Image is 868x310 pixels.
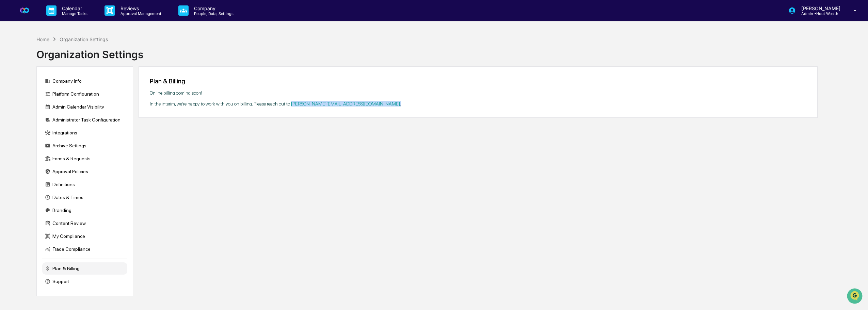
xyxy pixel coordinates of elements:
[116,54,124,62] button: Start new chat
[4,149,46,162] a: 🔎Data Lookup
[42,114,127,126] div: Administrator Task Configuration
[36,36,49,42] div: Home
[57,111,59,116] span: •
[796,11,844,16] p: Admin • Hoot Wealth
[42,165,127,178] div: Approval Policies
[42,217,127,229] div: Content Review
[21,111,55,116] span: [PERSON_NAME]
[189,11,237,16] p: People, Data, Settings
[7,140,12,145] div: 🖐️
[150,78,806,85] div: Plan & Billing
[115,11,165,16] p: Approval Management
[14,93,19,98] img: 1746055101610-c473b297-6a78-478c-a979-82029cc54cd1
[7,52,19,64] img: 1746055101610-c473b297-6a78-478c-a979-82029cc54cd1
[7,153,12,158] div: 🔎
[49,140,55,145] div: 🗄️
[14,52,27,64] img: 8933085812038_c878075ebb4cc5468115_72.jpg
[106,74,124,82] button: See all
[60,93,74,98] span: [DATE]
[796,5,844,11] p: [PERSON_NAME]
[56,139,84,146] span: Attestations
[42,127,127,139] div: Integrations
[36,43,143,61] div: Organization Settings
[60,111,74,116] span: [DATE]
[42,262,127,275] div: Plan & Billing
[7,14,124,25] p: How can we help?
[42,178,127,191] div: Definitions
[14,152,43,159] span: Data Lookup
[189,5,237,11] p: Company
[60,36,108,42] div: Organization Settings
[7,86,18,97] img: Jack Rasmussen
[48,168,82,174] a: Powered byPylon
[21,93,55,98] span: [PERSON_NAME]
[7,76,46,81] div: Past conversations
[42,101,127,113] div: Admin Calendar Visibility
[42,152,127,165] div: Forms & Requests
[42,191,127,203] div: Dates & Times
[42,88,127,100] div: Platform Configuration
[150,90,806,107] div: Online billing coming soon! In the interim, we’re happy to work with you on billing. Please reach...
[42,230,127,242] div: My Compliance
[291,101,400,107] a: [PERSON_NAME][EMAIL_ADDRESS][DOMAIN_NAME]
[57,5,91,11] p: Calendar
[68,169,82,174] span: Pylon
[47,136,87,149] a: 🗄️Attestations
[42,275,127,288] div: Support
[42,75,127,87] div: Company Info
[16,2,33,19] img: logo
[846,288,865,306] iframe: Open customer support
[57,11,91,16] p: Manage Tasks
[14,111,19,117] img: 1746055101610-c473b297-6a78-478c-a979-82029cc54cd1
[31,52,112,59] div: Start new chat
[4,136,47,149] a: 🖐️Preclearance
[7,104,18,115] img: Cameron Burns
[31,59,94,64] div: We're available if you need us!
[57,93,59,98] span: •
[14,139,44,146] span: Preclearance
[42,243,127,255] div: Trade Compliance
[42,140,127,152] div: Archive Settings
[115,5,165,11] p: Reviews
[42,204,127,216] div: Branding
